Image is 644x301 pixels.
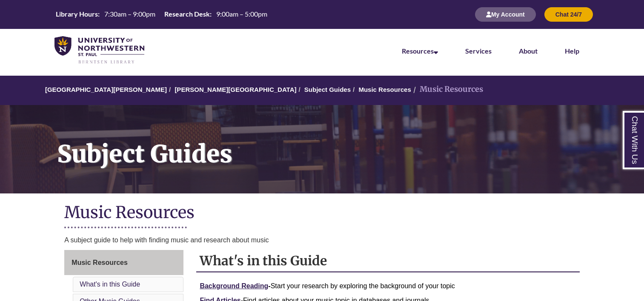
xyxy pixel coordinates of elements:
span: Music Resources [72,259,128,266]
a: Services [465,47,492,55]
h1: Subject Guides [48,105,644,182]
a: Background Reading [200,282,268,290]
button: My Account [475,7,536,22]
a: Subject Guides [304,86,351,93]
span: A subject guide to help with finding music and research about music [64,236,269,244]
a: [PERSON_NAME][GEOGRAPHIC_DATA] [175,86,296,93]
a: Music Resources [358,86,411,93]
a: [GEOGRAPHIC_DATA][PERSON_NAME] [45,86,167,93]
a: About [519,47,538,55]
h2: What's in this Guide [196,250,579,273]
a: Hours Today [52,9,271,20]
th: Research Desk: [161,9,213,19]
a: What's in this Guide [80,281,140,288]
table: Hours Today [52,9,271,19]
a: Resources [402,47,438,55]
img: UNWSP Library Logo [54,36,144,65]
span: 9:00am – 5:00pm [216,10,267,18]
button: Chat 24/7 [544,7,593,22]
a: Music Resources [64,250,183,275]
a: My Account [475,11,536,18]
span: Start your research by exploring the background of your topic [200,282,455,290]
th: Library Hours: [52,9,101,19]
span: 7:30am – 9:00pm [104,10,155,18]
a: Help [565,47,579,55]
li: Music Resources [411,83,483,96]
a: Chat 24/7 [544,11,593,18]
h1: Music Resources [64,202,579,224]
strong: - [200,282,270,290]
